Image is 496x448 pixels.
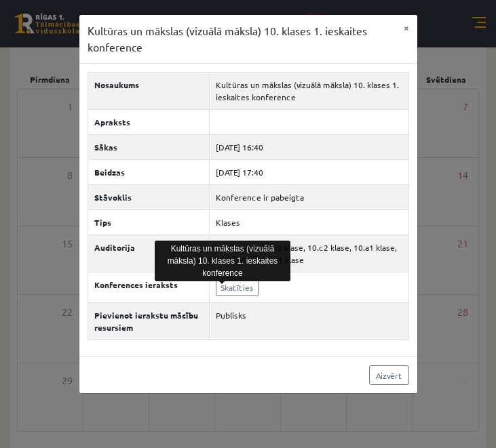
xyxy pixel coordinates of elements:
[88,272,209,303] th: Konferences ieraksts
[88,303,209,340] th: Pievienot ierakstu mācību resursiem
[209,185,408,210] td: Konference ir pabeigta
[88,210,209,235] th: Tips
[369,365,409,385] a: Aizvērt
[88,73,209,110] th: Nosaukums
[88,235,209,272] th: Auditorija
[88,160,209,185] th: Beidzas
[209,210,408,235] td: Klases
[209,160,408,185] td: [DATE] 17:40
[88,135,209,160] th: Sākas
[216,279,259,296] a: Skatīties
[209,303,408,340] td: Publisks
[209,135,408,160] td: [DATE] 16:40
[155,241,290,281] div: Kultūras un mākslas (vizuālā māksla) 10. klases 1. ieskaites konference
[396,15,417,41] button: ×
[209,73,408,110] td: Kultūras un mākslas (vizuālā māksla) 10. klases 1. ieskaites konference
[88,110,209,135] th: Apraksts
[88,185,209,210] th: Stāvoklis
[209,235,408,272] td: 10.a2 klase, 10.b2 klase, 10.c2 klase, 10.a1 klase, 10.b1 klase, 10.c1 klase
[88,23,396,55] h3: Kultūras un mākslas (vizuālā māksla) 10. klases 1. ieskaites konference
